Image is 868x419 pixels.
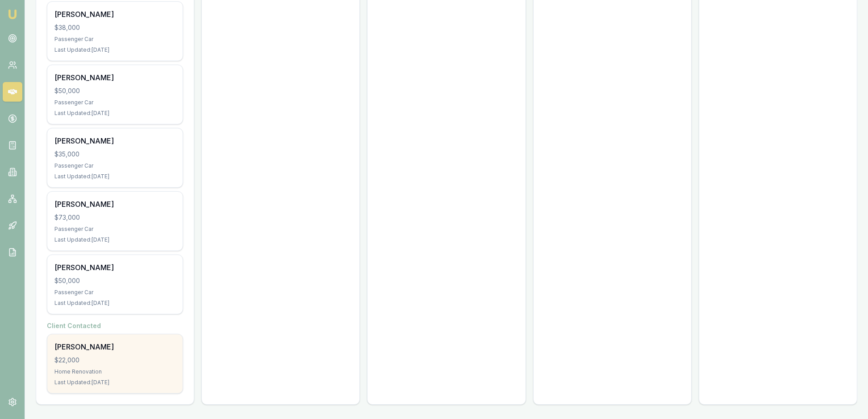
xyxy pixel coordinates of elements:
[54,99,175,106] div: Passenger Car
[54,356,175,365] div: $22,000
[54,289,175,296] div: Passenger Car
[54,150,175,159] div: $35,000
[7,9,18,20] img: emu-icon-u.png
[54,86,175,95] div: $50,000
[47,321,183,330] h4: Client Contacted
[54,9,175,20] div: [PERSON_NAME]
[54,46,175,53] div: Last Updated: [DATE]
[54,36,175,43] div: Passenger Car
[54,276,175,285] div: $50,000
[54,236,175,243] div: Last Updated: [DATE]
[54,341,175,352] div: [PERSON_NAME]
[54,300,175,307] div: Last Updated: [DATE]
[54,199,175,209] div: [PERSON_NAME]
[54,262,175,273] div: [PERSON_NAME]
[54,226,175,233] div: Passenger Car
[54,110,175,117] div: Last Updated: [DATE]
[54,72,175,83] div: [PERSON_NAME]
[54,23,175,32] div: $38,000
[54,162,175,169] div: Passenger Car
[54,173,175,180] div: Last Updated: [DATE]
[54,379,175,386] div: Last Updated: [DATE]
[54,213,175,222] div: $73,000
[54,136,175,146] div: [PERSON_NAME]
[54,368,175,375] div: Home Renovation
